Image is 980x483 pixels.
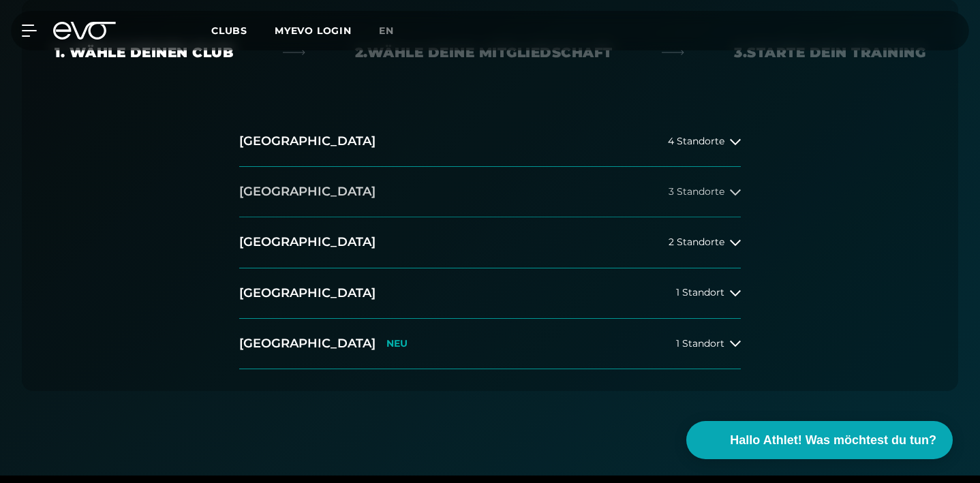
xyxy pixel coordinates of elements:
[239,335,376,352] h2: [GEOGRAPHIC_DATA]
[686,421,953,459] button: Hallo Athlet! Was möchtest du tun?
[669,187,724,197] span: 3 Standorte
[239,116,741,167] button: [GEOGRAPHIC_DATA]4 Standorte
[211,25,247,37] span: Clubs
[669,237,724,247] span: 2 Standorte
[676,339,724,349] span: 1 Standort
[239,167,741,217] button: [GEOGRAPHIC_DATA]3 Standorte
[379,23,410,39] a: en
[668,136,724,146] span: 4 Standorte
[239,268,741,319] button: [GEOGRAPHIC_DATA]1 Standort
[386,338,408,349] p: NEU
[239,319,741,369] button: [GEOGRAPHIC_DATA]NEU1 Standort
[676,287,724,298] span: 1 Standort
[239,183,376,200] h2: [GEOGRAPHIC_DATA]
[239,234,376,251] h2: [GEOGRAPHIC_DATA]
[239,285,376,302] h2: [GEOGRAPHIC_DATA]
[239,133,376,150] h2: [GEOGRAPHIC_DATA]
[379,25,394,37] span: en
[275,25,352,37] a: MYEVO LOGIN
[211,24,275,37] a: Clubs
[730,431,936,450] span: Hallo Athlet! Was möchtest du tun?
[239,217,741,268] button: [GEOGRAPHIC_DATA]2 Standorte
